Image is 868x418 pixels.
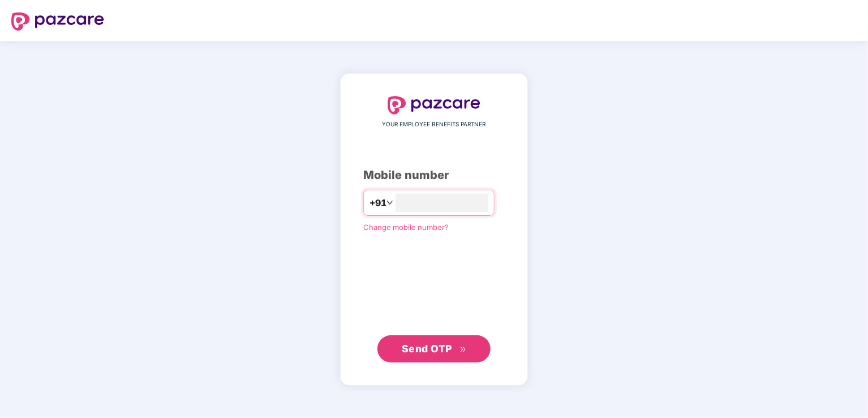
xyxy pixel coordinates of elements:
[459,346,467,353] span: double-right
[363,167,505,184] div: Mobile number
[363,223,449,232] a: Change mobile number?
[383,120,486,129] span: YOUR EMPLOYEE BENEFITS PARTNER
[11,12,104,31] img: logo
[402,343,452,355] span: Send OTP
[369,196,386,210] span: +91
[386,199,393,206] span: down
[388,96,480,114] img: logo
[377,335,491,362] button: Send OTPdouble-right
